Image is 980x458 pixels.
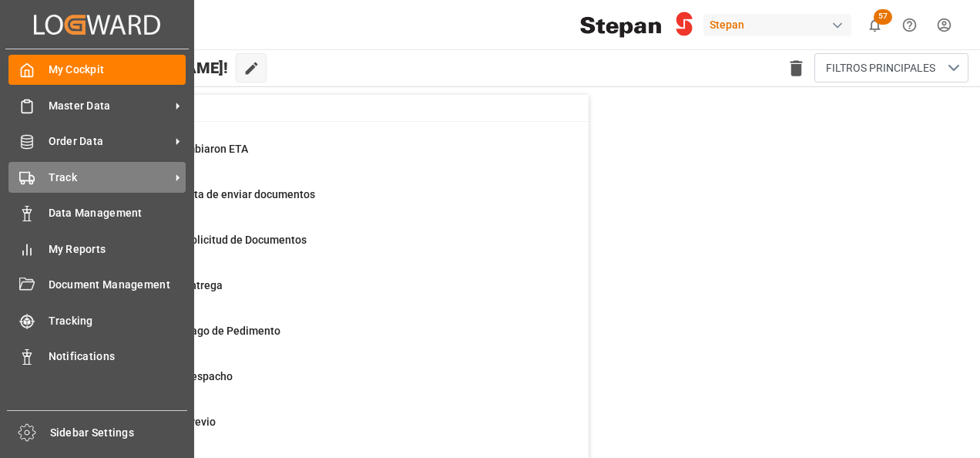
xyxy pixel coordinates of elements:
span: Document Management [49,277,186,293]
span: Sidebar Settings [50,425,188,441]
a: 85Pendiente de entregaFinal Delivery [78,278,569,310]
span: Data Management [49,205,186,221]
a: 0Pendiente de DespachoFinal Delivery [78,369,569,401]
span: FILTROS PRINCIPALES [826,60,935,76]
span: Ordenes que falta de enviar documentos [116,188,315,200]
a: 23Ordenes para Solicitud de DocumentosPurchase Orders [78,232,569,264]
span: My Reports [49,241,186,258]
span: Ordenes para Solicitud de Documentos [116,234,307,246]
a: Tracking [8,305,186,335]
span: Order Data [49,133,170,150]
span: Track [49,170,170,186]
a: 32Embarques cambiaron ETAContainer Schema [78,141,569,173]
span: Notifications [49,349,186,365]
a: Notifications [8,342,186,372]
button: show 57 new notifications [857,8,892,42]
a: My Cockpit [8,55,186,85]
a: Document Management [8,270,186,300]
a: 14Ordenes que falta de enviar documentosContainer Schema [78,187,569,219]
a: Data Management [8,198,186,228]
button: open menu [814,53,968,83]
span: Tracking [49,313,186,329]
a: My Reports [8,234,186,264]
span: 57 [874,9,892,25]
img: Stepan_Company_logo.svg.png_1713531530.png [580,12,693,39]
span: Pendiente de Pago de Pedimento [116,325,280,337]
span: My Cockpit [49,62,186,78]
a: 700Pendiente de PrevioFinal Delivery [78,414,569,446]
a: 7Pendiente de Pago de PedimentoFinal Delivery [78,323,569,355]
span: Master Data [49,98,170,114]
button: Stepan [703,10,857,39]
div: Stepan [703,14,851,36]
button: Help Center [892,8,927,42]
